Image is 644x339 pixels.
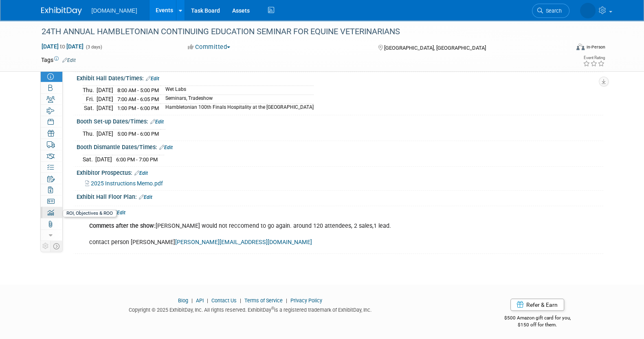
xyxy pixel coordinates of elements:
[83,95,97,104] td: Fri.
[117,131,159,137] span: 5:00 PM - 6:00 PM
[582,56,604,60] div: Event Rating
[159,145,173,150] a: Edit
[238,297,243,304] span: |
[41,241,51,251] td: Personalize Event Tab Strip
[83,129,97,138] td: Thu.
[521,42,605,55] div: Event Format
[160,103,314,112] td: Hambletonian 100th Finals Hospitality at the [GEOGRAPHIC_DATA]
[472,321,603,328] div: $150 off for them.
[97,129,113,138] td: [DATE]
[586,44,605,50] div: In-Person
[384,45,486,51] span: [GEOGRAPHIC_DATA], [GEOGRAPHIC_DATA]
[532,4,569,18] a: Search
[41,7,82,15] img: ExhibitDay
[178,297,188,304] a: Blog
[271,306,274,310] sup: ®
[189,297,195,304] span: |
[77,141,603,152] div: Booth Dismantle Dates/Times:
[41,304,460,314] div: Copyright © 2025 ExhibitDay, Inc. All rights reserved. ExhibitDay is a registered trademark of Ex...
[576,44,585,50] img: Format-Inperson.png
[97,95,113,104] td: [DATE]
[510,299,564,311] a: Refer & Earn
[39,24,557,39] div: 24TH ANNUAL HAMBLETONIAN CONTINUING EDUCATION SEMINAR FOR EQUINE VETERINARIANS
[116,156,158,163] span: 6:00 PM - 7:00 PM
[472,309,603,328] div: $500 Amazon gift card for you,
[211,297,237,304] a: Contact Us
[77,72,603,83] div: Exhibit Hall Dates/Times:
[139,194,152,200] a: Edit
[62,57,76,63] a: Edit
[112,210,125,216] a: Edit
[205,297,210,304] span: |
[50,241,62,251] td: Toggle Event Tabs
[196,297,204,304] a: API
[244,297,283,304] a: Terms of Service
[150,119,164,125] a: Edit
[91,180,163,187] span: 2025 Instructions Memo.pdf
[77,191,603,201] div: Exhibit Hall Floor Plan:
[95,155,112,163] td: [DATE]
[117,87,159,93] span: 8:00 AM - 5:00 PM
[41,56,76,64] td: Tags
[85,44,102,50] span: (3 days)
[97,86,113,95] td: [DATE]
[83,155,95,163] td: Sat.
[146,76,159,81] a: Edit
[117,105,159,111] span: 1:00 PM - 6:00 PM
[290,297,322,304] a: Privacy Policy
[175,239,312,246] a: [PERSON_NAME][EMAIL_ADDRESS][DOMAIN_NAME]
[117,96,159,102] span: 7:00 AM - 6:05 PM
[77,206,603,217] div: Event Notes:
[89,222,156,229] b: Commets after the show:
[543,8,562,14] span: Search
[41,43,84,50] span: [DATE] [DATE]
[59,43,66,50] span: to
[160,86,314,95] td: Wet Labs
[284,297,289,304] span: |
[134,170,148,176] a: Edit
[580,3,596,18] img: Iuliia Bulow
[160,95,314,104] td: Seminars, Tradeshow
[83,86,97,95] td: Thu.
[85,180,163,187] a: 2025 Instructions Memo.pdf
[77,167,603,177] div: Exhibitor Prospectus:
[77,115,603,126] div: Booth Set-up Dates/Times:
[92,7,137,14] span: [DOMAIN_NAME]
[97,103,113,112] td: [DATE]
[83,103,97,112] td: Sat.
[84,218,503,251] div: [PERSON_NAME] would not reccomend to go again. around 120 attendees, 2 sales,1 lead. contact pers...
[185,43,233,51] button: Committed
